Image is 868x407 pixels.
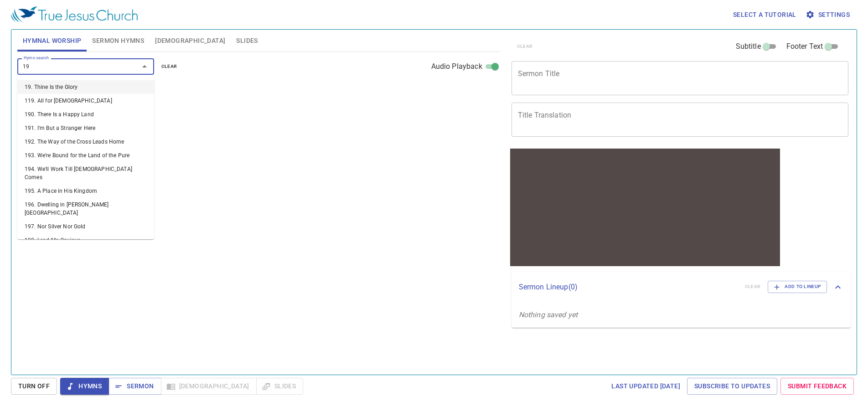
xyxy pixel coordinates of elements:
li: 192. The Way of the Cross Leads Home [17,135,154,149]
div: Sermon Lineup(0)clearAdd to Lineup [511,272,851,302]
li: 198. Lead Me, Saviour [17,233,154,247]
span: Hymns [67,381,102,392]
span: Last updated [DATE] [611,381,680,392]
span: Hymnal Worship [23,35,82,46]
button: Settings [804,6,853,23]
li: 194. We'll Work Till [DEMOGRAPHIC_DATA] Comes [17,162,154,184]
button: Close [138,60,151,73]
a: Submit Feedback [780,378,854,395]
li: 119. All for [DEMOGRAPHIC_DATA] [17,94,154,108]
img: True Jesus Church [11,6,138,23]
span: Submit Feedback [788,381,847,392]
span: Subscribe to Updates [694,381,770,392]
span: Select a tutorial [733,9,796,21]
span: Sermon Hymns [92,35,144,46]
li: 191. I'm But a Stranger Here [17,121,154,135]
button: Sermon [108,378,161,395]
li: 190. There Is a Happy Land [17,108,154,121]
li: 197. Nor Silver Nor Gold [17,220,154,233]
li: 193. We're Bound for the Land of the Pure [17,149,154,162]
span: Sermon [116,381,154,392]
span: Footer Text [786,41,823,52]
a: Last updated [DATE] [608,378,684,395]
button: Select a tutorial [729,6,800,23]
li: 196. Dwelling in [PERSON_NAME][GEOGRAPHIC_DATA] [17,198,154,220]
button: Add to Lineup [768,281,827,293]
button: Hymns [60,378,109,395]
button: clear [156,61,183,72]
span: Add to Lineup [774,283,821,291]
button: Turn Off [11,378,57,395]
span: Slides [236,35,258,46]
span: clear [161,62,177,71]
iframe: from-child [508,146,782,268]
a: Subscribe to Updates [687,378,777,395]
i: Nothing saved yet [519,310,578,319]
li: 19. Thine Is the Glory [17,80,154,94]
p: Sermon Lineup ( 0 ) [519,282,738,293]
span: [DEMOGRAPHIC_DATA] [155,35,225,46]
span: Subtitle [736,41,761,52]
span: Settings [807,9,850,21]
li: 195. A Place in His Kingdom [17,184,154,198]
span: Turn Off [18,381,50,392]
span: Audio Playback [431,61,482,72]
